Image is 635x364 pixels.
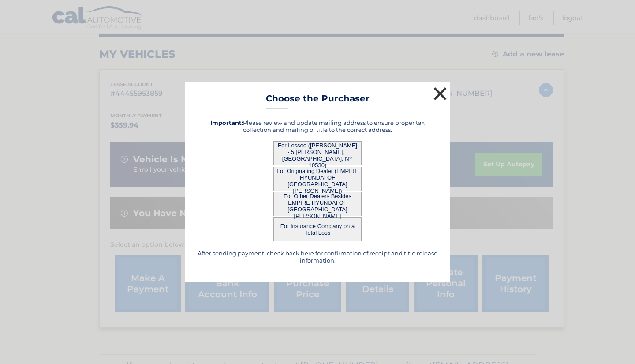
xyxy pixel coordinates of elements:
[210,119,243,126] strong: Important:
[273,141,362,165] button: For Lessee ([PERSON_NAME] - 5 [PERSON_NAME], , [GEOGRAPHIC_DATA], NY 10530)
[431,85,449,102] button: ×
[273,192,362,216] button: For Other Dealers Besides EMPIRE HYUNDAI OF [GEOGRAPHIC_DATA][PERSON_NAME]
[196,250,439,264] h5: After sending payment, check back here for confirmation of receipt and title release information.
[196,119,439,133] h5: Please review and update mailing address to ensure proper tax collection and mailing of title to ...
[273,217,362,241] button: For Insurance Company on a Total Loss
[273,167,362,191] button: For Originating Dealer (EMPIRE HYUNDAI OF [GEOGRAPHIC_DATA][PERSON_NAME])
[266,93,370,109] h3: Choose the Purchaser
